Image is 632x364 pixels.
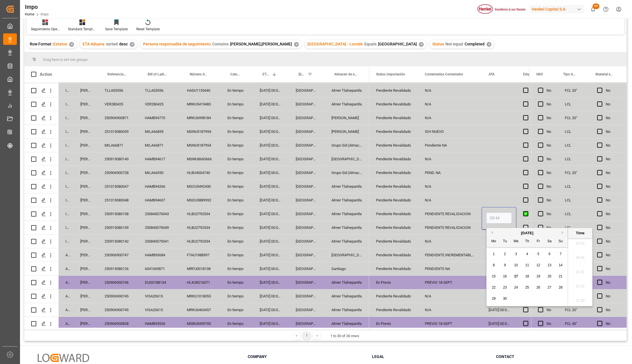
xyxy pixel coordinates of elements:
div: MSMU8660666 [180,152,221,166]
div: In progress [59,139,73,152]
div: 250906900871 [98,111,138,125]
div: [DATE] 00:00:00 [482,248,516,262]
div: MRFU0018108 [180,262,221,275]
div: N/A [418,193,482,207]
div: Choose Sunday, September 21st, 2025 [557,273,564,280]
div: FCL 20" [558,84,590,97]
div: Grupo Sid (Almacenaje y Distribucion AVIOR) [325,139,369,152]
span: 6 [549,252,551,256]
div: 250906900747 [98,248,138,262]
div: VER280425 [138,97,180,111]
div: Choose Tuesday, September 2nd, 2025 [501,251,509,258]
div: HAMB94770 [138,111,180,125]
div: Choose Wednesday, September 3rd, 2025 [513,251,520,258]
div: Choose Friday, September 19th, 2025 [535,273,542,280]
div: [PERSON_NAME] [73,317,98,330]
div: MRKU6998184 [180,111,221,125]
div: Choose Sunday, September 7th, 2025 [557,251,564,258]
div: Press SPACE to select this row. [531,193,627,207]
div: HLBU2792534 [180,235,221,248]
div: FCL 20" [558,166,590,179]
div: Choose Wednesday, September 17th, 2025 [513,273,520,280]
div: Press SPACE to select this row. [24,84,369,97]
div: [GEOGRAPHIC_DATA] [289,166,325,179]
div: TLLA03556 [138,84,180,97]
div: Almer Tlalnepantla [325,317,369,330]
div: In progress [59,221,73,234]
div: [PERSON_NAME] [73,84,98,97]
div: N/A [418,180,482,193]
div: [GEOGRAPHIC_DATA] [289,262,325,275]
div: In progress [59,125,73,138]
div: HLBU2792534 [180,221,221,234]
div: FTAU1988997 [180,248,221,262]
div: In progress [59,235,73,248]
div: FCL 20" [558,111,590,125]
div: [DATE] 00:00:00 [482,276,516,289]
span: 19 [536,274,540,278]
div: Press SPACE to select this row. [531,152,627,166]
span: 12 [536,263,540,267]
div: [DATE] 00:00:00 [253,125,289,138]
div: PENDIENTE REVALIDACION [418,221,482,234]
span: 54 [593,3,599,9]
div: MILA66859 [138,125,180,138]
div: [GEOGRAPHIC_DATA] [289,289,325,303]
div: Almer Tlalnepantla [325,221,369,234]
div: [PERSON_NAME] [73,235,98,248]
div: Press SPACE to select this row. [531,84,627,97]
div: N/A [418,152,482,166]
div: Press SPACE to select this row. [24,303,369,317]
div: [DATE] 00:00:00 [253,276,289,289]
div: Choose Monday, September 8th, 2025 [490,262,497,269]
div: Choose Saturday, September 27th, 2025 [546,284,553,291]
div: Choose Tuesday, September 30th, 2025 [501,295,509,302]
div: Press SPACE to select this row. [531,221,627,235]
span: 28 [559,285,562,289]
span: 13 [547,263,551,267]
div: 250915080126 [98,262,138,275]
div: Press SPACE to select this row. [531,207,627,221]
div: N/A [418,235,482,248]
div: HAMB93526 [138,317,180,330]
div: Choose Friday, September 12th, 2025 [535,262,542,269]
div: PEND. NA [418,166,482,179]
div: [DATE] 00:00:00 [482,303,516,317]
div: In progress [59,180,73,193]
div: [PERSON_NAME] [73,152,98,166]
div: Santiago [325,262,369,275]
button: Next Month [562,231,565,234]
div: Choose Monday, September 22nd, 2025 [490,284,497,291]
div: [GEOGRAPHIC_DATA] [289,276,325,289]
span: 24 [514,285,518,289]
div: [GEOGRAPHIC_DATA] [289,317,325,330]
div: HAMB93684 [138,248,180,262]
span: 16 [503,274,507,278]
div: [DATE] 00:00:00 [482,317,516,330]
div: [GEOGRAPHIC_DATA] [289,180,325,193]
div: [GEOGRAPHIC_DATA] [289,84,325,97]
div: En tiempo [221,235,253,248]
div: 250840070049 [138,221,180,234]
div: [PERSON_NAME] [73,207,98,221]
div: Almer Tlalnepantla [325,180,369,193]
div: Choose Friday, September 26th, 2025 [535,284,542,291]
div: Almer Tlalnepantla [325,276,369,289]
div: Press SPACE to select this row. [24,221,369,235]
div: In progress [59,84,73,97]
div: [DATE] 00:00:00 [253,84,289,97]
span: 2 [504,252,506,256]
div: [GEOGRAPHIC_DATA] [289,221,325,234]
div: Arrived [59,248,73,262]
div: Press SPACE to select this row. [24,289,369,303]
div: En tiempo [221,303,253,317]
div: Almer Tlalnepantla [325,97,369,111]
div: [GEOGRAPHIC_DATA] [289,193,325,207]
div: [GEOGRAPHIC_DATA] [289,139,325,152]
div: En tiempo [221,166,253,179]
div: En tiempo [221,317,253,330]
div: [PERSON_NAME] [73,276,98,289]
span: 26 [536,285,540,289]
span: 7 [560,252,562,256]
div: Choose Monday, September 15th, 2025 [490,273,497,280]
